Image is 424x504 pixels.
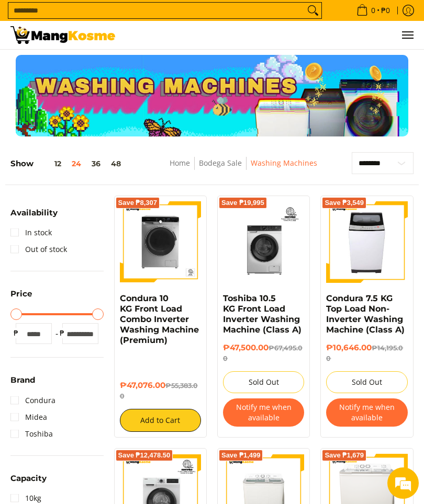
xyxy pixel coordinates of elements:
a: Home [170,158,190,168]
a: Bodega Sale [199,158,242,168]
a: Washing Machines [251,158,317,168]
nav: Main Menu [126,21,414,49]
a: Condura 7.5 KG Top Load Non-Inverter Washing Machine (Class A) [326,293,405,335]
span: • [353,5,393,16]
button: Sold Out [223,371,304,393]
button: Add to Cart [120,409,201,432]
a: Out of stock [10,241,67,258]
button: Search [305,3,321,18]
nav: Breadcrumbs [145,157,341,180]
a: Toshiba [10,426,53,442]
button: 48 [106,159,126,168]
a: In stock [10,224,52,241]
del: ₱67,495.00 [223,344,303,362]
del: ₱14,195.00 [326,344,403,362]
summary: Open [10,376,35,392]
img: Toshiba 10.5 KG Front Load Inverter Washing Machine (Class A) [223,201,304,282]
button: Menu [401,21,414,49]
a: Toshiba 10.5 KG Front Load Inverter Washing Machine (Class A) [223,293,302,335]
a: Midea [10,409,47,426]
span: Brand [10,376,35,384]
button: 36 [86,159,106,168]
button: Sold Out [326,371,407,393]
img: condura-7.5kg-topload-non-inverter-washing-machine-class-c-full-view-mang-kosme [329,201,405,282]
img: Washing Machines l Mang Kosme: Home Appliances Warehouse Sale Partner [10,26,115,44]
h6: ₱47,500.00 [223,343,304,364]
span: 0 [370,7,377,14]
button: 12 [34,159,66,168]
span: Save ₱1,679 [325,452,364,459]
span: Availability [10,209,58,216]
h6: ₱10,646.00 [326,343,407,364]
span: Save ₱12,478.50 [118,452,171,459]
span: Save ₱19,995 [221,200,264,206]
a: Condura 10 KG Front Load Combo Inverter Washing Machine (Premium) [120,293,199,345]
summary: Open [10,474,47,490]
span: ₱ [10,328,21,338]
button: Notify me when available [326,398,407,427]
button: 24 [66,159,86,168]
h6: ₱47,076.00 [120,381,201,402]
a: Condura [10,392,55,409]
span: ₱ [57,328,68,338]
img: Condura 10 KG Front Load Combo Inverter Washing Machine (Premium) [120,201,201,282]
span: Save ₱3,549 [325,200,364,206]
span: Price [10,290,32,297]
span: Save ₱8,307 [118,200,158,206]
h5: Show [10,159,126,169]
del: ₱55,383.00 [120,382,198,400]
span: ₱0 [380,7,392,14]
summary: Open [10,209,58,224]
button: Notify me when available [223,398,304,427]
summary: Open [10,290,32,305]
span: Save ₱1,499 [221,452,261,459]
ul: Customer Navigation [126,21,414,49]
span: Capacity [10,474,47,482]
